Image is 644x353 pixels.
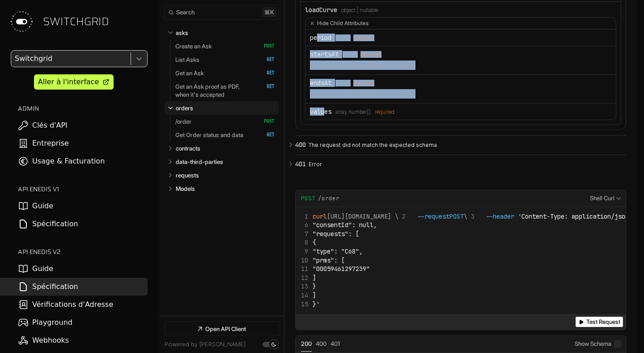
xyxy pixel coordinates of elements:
span: "prms": [ [313,256,345,264]
p: a string to be decoded into a Date [310,89,611,99]
span: --header [486,212,514,220]
span: }' [313,300,320,308]
span: curl [313,212,327,220]
span: GET [257,83,275,90]
span: \ [467,212,636,220]
div: Set light mode [271,342,276,347]
p: asks [176,29,188,37]
div: values [310,108,331,115]
span: array number[] [335,109,371,115]
nav: Table of contents for Api [159,22,284,316]
a: Get an Ask GET [175,66,275,80]
a: Create an Ask POST [175,39,275,53]
span: "type": "C68", [313,247,363,255]
button: 401 Error [295,155,626,174]
span: } [313,282,316,290]
a: asks [176,26,275,39]
span: string [343,52,356,58]
p: Models [176,185,195,193]
span: ] [313,274,316,282]
span: --request [417,212,464,220]
span: string [335,35,349,41]
span: 401 [330,340,340,347]
p: Get Order status and data [175,131,243,139]
button: Hide Child Attributes [305,17,616,30]
p: The request did not match the expected schema [309,141,623,149]
span: GET [257,56,275,63]
span: GET [257,132,275,138]
span: POST [257,43,275,49]
span: Search [176,9,195,16]
span: string [335,80,349,86]
p: List Asks [175,56,199,64]
a: requests [176,168,275,182]
p: contracts [176,144,200,152]
span: { [313,238,316,246]
p: data-third-parties [176,158,223,166]
span: SWITCHGRID [43,14,109,29]
a: Open API Client [165,322,279,336]
div: endsAt [310,79,331,86]
p: requests [176,171,199,179]
kbd: ⌘ k [262,7,276,17]
p: Get an Ask [175,69,204,77]
div: Aller à l'interface [38,77,99,87]
span: Test Request [586,319,620,325]
p: Error [309,160,623,168]
span: POST [449,212,464,220]
a: List Asks GET [175,53,275,66]
a: data-third-parties [176,155,275,168]
div: required [353,80,373,86]
a: Models [176,182,275,195]
span: 401 [295,160,306,168]
p: a string to be decoded into a Date [310,60,611,70]
a: orders [176,101,275,115]
p: Get an Ask proof as PDF, when it's accepted [175,82,254,99]
span: 200 [301,340,312,347]
span: POST [301,194,315,202]
a: Get an Ask proof as PDF, when it's accepted GET [175,80,275,101]
h2: ADMIN [18,104,148,113]
span: ] [313,291,316,299]
button: 400 The request did not match the expected schema [295,136,626,155]
span: GET [257,70,275,76]
span: /order [318,194,339,202]
span: "consentId": null, [313,221,377,229]
div: startsAt [310,51,339,58]
img: Switchgrid Logo [7,7,36,36]
a: Aller à l'interface [34,74,114,90]
a: Powered by [PERSON_NAME] [165,341,246,348]
span: 400 [295,141,306,148]
h2: API ENEDIS v2 [18,247,148,256]
span: object | nullable [341,7,378,13]
span: 400 [316,340,326,347]
h2: API ENEDIS v1 [18,185,148,194]
span: "requests": [ [313,230,359,238]
span: POST [257,118,275,125]
p: Create an Ask [175,42,212,50]
span: "00059461297239" [313,265,370,273]
div: required [360,52,380,58]
a: Get Order status and data GET [175,128,275,142]
p: orders [176,104,193,112]
a: /order POST [175,115,275,128]
span: \ [398,212,467,220]
span: [URL][DOMAIN_NAME] \ [301,212,398,220]
span: 'Content-Type: application/json' [518,212,632,220]
a: contracts [176,142,275,155]
div: period [310,34,331,41]
div: required [375,109,394,115]
div: required [353,35,373,41]
button: Test Request [576,317,623,327]
label: Show Schema [575,336,622,352]
p: /order [175,117,191,125]
div: loadCurve [305,6,337,13]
